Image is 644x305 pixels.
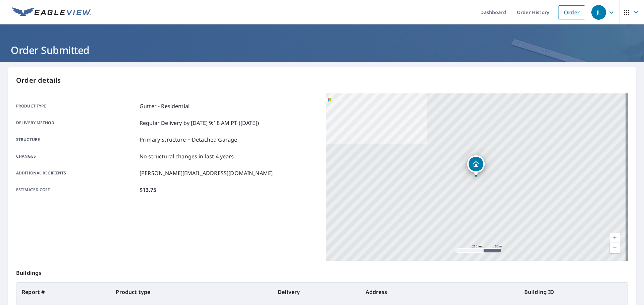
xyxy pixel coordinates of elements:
[12,7,91,17] img: EV Logo
[140,136,237,144] p: Primary Structure + Detached Garage
[519,283,628,301] th: Building ID
[360,283,519,301] th: Address
[8,43,636,57] h1: Order Submitted
[140,169,273,177] p: [PERSON_NAME][EMAIL_ADDRESS][DOMAIN_NAME]
[16,119,137,127] p: Delivery method
[610,243,620,253] a: Current Level 17, Zoom Out
[610,233,620,243] a: Current Level 17, Zoom In
[16,152,137,160] p: Changes
[16,75,628,85] p: Order details
[140,186,156,194] p: $13.75
[16,261,628,282] p: Buildings
[591,5,606,20] div: JL
[272,283,360,301] th: Delivery
[140,102,190,110] p: Gutter - Residential
[16,169,137,177] p: Additional recipients
[140,152,234,160] p: No structural changes in last 4 years
[467,155,485,176] div: Dropped pin, building 1, Residential property, 532 W 5th St Saint Jacob, IL 62281
[16,186,137,194] p: Estimated cost
[16,283,110,301] th: Report #
[110,283,272,301] th: Product type
[16,102,137,110] p: Product type
[140,119,259,127] p: Regular Delivery by [DATE] 9:18 AM PT ([DATE])
[16,136,137,144] p: Structure
[558,5,585,19] a: Order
